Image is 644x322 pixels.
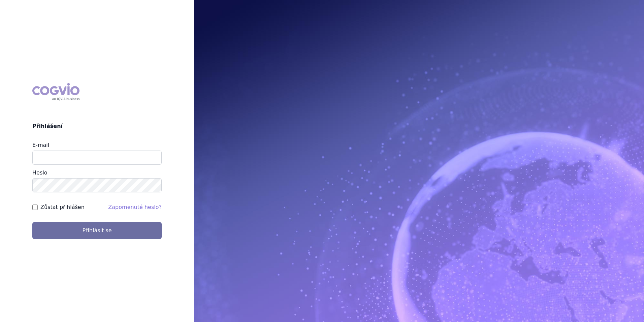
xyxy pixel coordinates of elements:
h2: Přihlášení [32,122,162,130]
button: Přihlásit se [32,222,162,239]
a: Zapomenuté heslo? [108,204,162,210]
label: Heslo [32,169,47,176]
div: COGVIO [32,83,79,101]
label: Zůstat přihlášen [40,203,85,211]
label: E-mail [32,142,49,148]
